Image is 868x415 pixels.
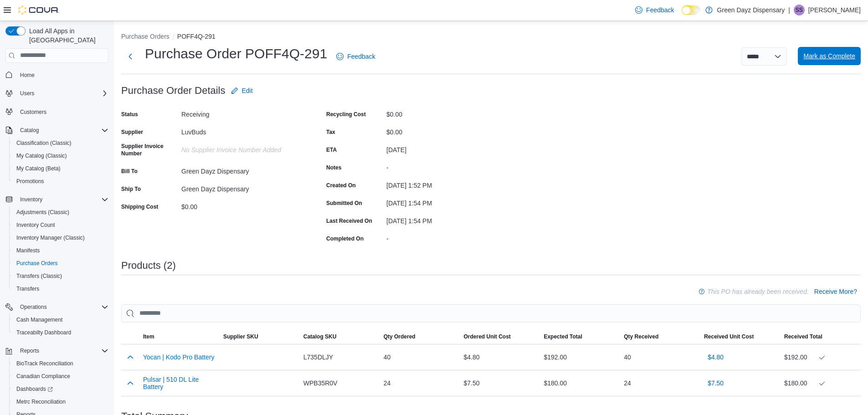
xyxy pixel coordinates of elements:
[143,333,154,340] span: Item
[460,374,540,392] div: $7.50
[540,329,620,344] button: Expected Total
[181,143,303,154] div: No Supplier Invoice Number added
[784,352,857,363] div: $192.00
[13,245,108,256] span: Manifests
[16,302,51,313] button: Operations
[121,33,169,40] button: Purchase Orders
[181,107,303,118] div: Receiving
[386,178,508,189] div: [DATE] 1:52 PM
[460,348,540,366] div: $4.80
[16,373,70,380] span: Canadian Compliance
[16,107,50,118] a: Customers
[326,128,335,136] label: Tax
[326,164,341,171] label: Notes
[13,271,108,282] span: Transfers (Classic)
[794,5,805,15] div: Scott Swanner
[624,333,658,340] span: Qty Received
[620,374,700,392] div: 24
[16,194,108,205] span: Inventory
[803,51,855,61] span: Mark as Complete
[384,333,416,340] span: Qty Ordered
[386,143,508,154] div: [DATE]
[16,70,38,81] a: Home
[16,360,73,367] span: BioTrack Reconciliation
[9,313,112,326] button: Cash Management
[16,272,62,280] span: Transfers (Classic)
[20,72,35,79] span: Home
[181,200,303,210] div: $0.00
[540,348,620,366] div: $192.00
[13,314,108,325] span: Cash Management
[145,45,327,63] h1: Purchase Order POFF4Q-291
[717,5,785,15] p: Green Dayz Dispensary
[16,194,46,205] button: Inventory
[181,125,303,136] div: LuvBuds
[303,378,338,389] span: WPB35R0V
[380,348,460,366] div: 40
[16,285,39,292] span: Transfers
[9,357,112,370] button: BioTrack Reconciliation
[333,47,379,66] a: Feedback
[796,5,803,15] span: SS
[326,182,356,189] label: Created On
[708,379,724,388] span: $7.50
[347,52,375,61] span: Feedback
[708,353,724,362] span: $4.80
[13,220,108,231] span: Inventory Count
[13,220,59,231] a: Inventory Count
[704,333,754,340] span: Received Unit Cost
[16,88,108,99] span: Users
[386,160,508,171] div: -
[16,106,108,118] span: Customers
[784,333,822,340] span: Received Total
[326,146,337,154] label: ETA
[143,354,214,361] button: Yocan | Kodo Pro Battery
[16,165,61,172] span: My Catalog (Beta)
[20,108,46,116] span: Customers
[121,128,143,136] label: Supplier
[700,329,781,344] button: Received Unit Cost
[464,333,511,340] span: Ordered Unit Cost
[121,85,226,96] h3: Purchase Order Details
[2,87,112,100] button: Users
[121,260,176,271] h3: Products (2)
[9,244,112,257] button: Manifests
[9,231,112,244] button: Inventory Manager (Classic)
[13,258,108,269] span: Purchase Orders
[26,26,108,45] span: Load All Apps in [GEOGRAPHIC_DATA]
[9,137,112,149] button: Classification (Classic)
[16,260,58,267] span: Purchase Orders
[181,164,303,175] div: Green Dayz Dispensary
[181,182,303,193] div: Green Dayz Dispensary
[16,302,108,313] span: Operations
[13,358,77,369] a: BioTrack Reconciliation
[16,178,44,185] span: Promotions
[13,163,64,174] a: My Catalog (Beta)
[9,270,112,282] button: Transfers (Classic)
[16,329,71,336] span: Traceabilty Dashboard
[13,371,74,382] a: Canadian Compliance
[620,329,700,344] button: Qty Received
[2,124,112,137] button: Catalog
[326,200,362,207] label: Submitted On
[9,370,112,383] button: Canadian Compliance
[13,327,108,338] span: Traceabilty Dashboard
[13,150,108,161] span: My Catalog (Classic)
[9,162,112,175] button: My Catalog (Beta)
[620,348,700,366] div: 40
[13,176,108,187] span: Promotions
[386,196,508,207] div: [DATE] 1:54 PM
[220,329,300,344] button: Supplier SKU
[177,33,216,40] button: POFF4Q-291
[20,303,47,311] span: Operations
[704,348,727,366] button: $4.80
[143,376,216,390] button: Pulsar | 510 DL Lite Battery
[13,163,108,174] span: My Catalog (Beta)
[16,152,67,159] span: My Catalog (Classic)
[544,333,582,340] span: Expected Total
[20,90,34,97] span: Users
[781,329,861,344] button: Received Total
[540,374,620,392] div: $180.00
[13,371,108,382] span: Canadian Compliance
